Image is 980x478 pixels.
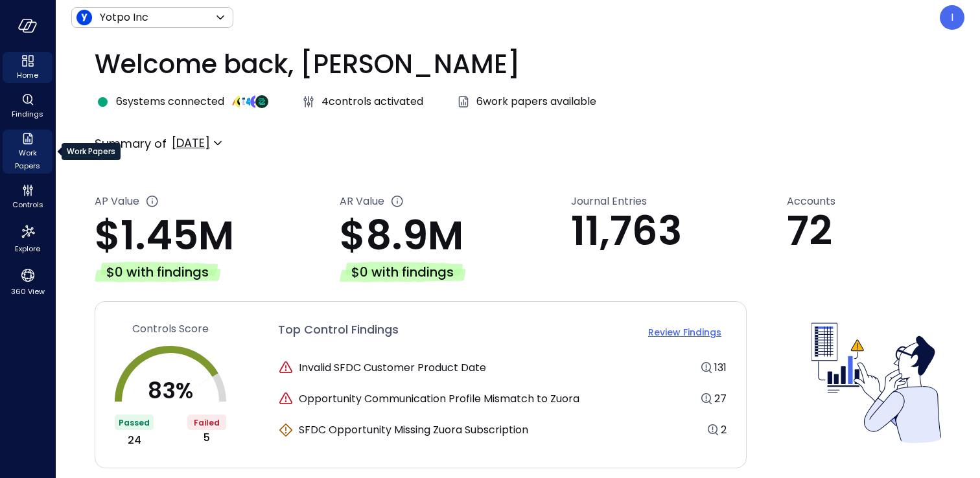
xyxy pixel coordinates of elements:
[321,94,423,109] span: 4 controls activated
[172,132,210,154] div: [DATE]
[3,130,52,174] div: Work Papers
[299,422,528,438] span: SFDC Opportunity Missing Zuora Subscription
[95,194,139,214] span: AP Value
[12,108,43,120] span: Findings
[95,45,941,84] p: Welcome back, [PERSON_NAME]
[116,94,224,109] span: 6 systems connected
[76,10,92,25] img: Icon
[940,5,964,30] div: Ivailo Emanuilov
[811,318,941,448] img: Controls
[229,95,242,108] img: integration-logo
[95,135,167,152] p: Summary of
[340,207,463,264] span: $8.9M
[119,417,150,428] span: Passed
[299,391,579,407] span: Opportunity Communication Profile Mismatch to Zuora
[235,95,248,108] img: integration-logo
[3,91,52,122] div: Findings
[714,360,727,376] a: 131
[194,417,220,428] span: Failed
[571,203,682,259] span: 11,763
[115,321,226,337] a: Controls Score
[95,258,340,282] a: $0 with findings
[643,321,727,343] button: Review Findings
[128,433,141,448] span: 24
[255,95,268,108] img: integration-logo
[3,264,52,299] div: 360 View
[95,207,234,264] span: $1.45M
[721,422,727,438] a: 2
[3,181,52,212] div: Controls
[3,220,52,256] div: Explore
[476,94,596,109] span: 6 work papers available
[787,194,835,209] span: Accounts
[12,198,43,211] span: Controls
[571,194,647,209] span: Journal Entries
[340,258,571,282] a: $0 with findings
[250,95,263,108] img: integration-logo
[714,391,727,407] a: 27
[340,262,465,282] div: $0 with findings
[204,430,210,446] span: 5
[714,360,727,375] span: 131
[721,422,727,437] span: 2
[240,95,253,108] img: integration-logo
[62,143,121,160] div: Work Papers
[714,391,727,406] span: 27
[17,69,38,82] span: Home
[648,326,721,339] p: Review Findings
[340,194,384,214] span: AR Value
[301,94,423,109] a: 4controls activated
[3,52,52,83] div: Home
[278,321,399,343] span: Top Control Findings
[787,209,941,253] p: 72
[456,94,596,109] a: 6work papers available
[245,95,258,108] img: integration-logo
[8,146,47,172] span: Work Papers
[11,285,45,298] span: 360 View
[951,10,953,25] p: I
[100,10,148,25] p: Yotpo Inc
[95,262,220,282] div: $0 with findings
[15,242,40,255] span: Explore
[148,380,193,402] p: 83 %
[299,360,486,376] span: Invalid SFDC Customer Product Date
